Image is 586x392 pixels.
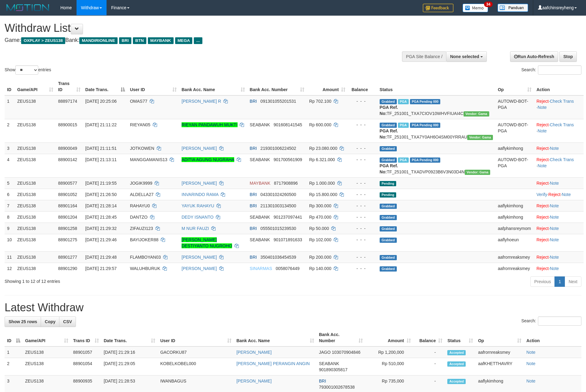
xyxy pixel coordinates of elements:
span: BAYIJOKER88 [130,237,158,242]
span: BRI [250,146,257,151]
span: Vendor URL: https://trx31.1velocity.biz [464,111,489,116]
td: AUTOWD-BOT-PGA [495,95,534,119]
div: - - - [350,180,375,186]
span: Pending [380,192,396,198]
td: aafKHETTHAVRY [475,358,524,375]
td: aafrornreaksmey [495,263,534,274]
span: [DATE] 21:19:55 [85,181,117,186]
td: aafrornreaksmey [495,251,534,263]
span: MEGA [175,37,193,44]
span: [DATE] 21:29:48 [85,255,117,260]
span: Copy 901890305817 to clipboard [319,367,347,372]
th: User ID: activate to sort column ascending [158,329,234,346]
a: ADITIA AGUNG NUGRAHA [182,157,234,162]
a: Note [550,215,559,220]
a: Next [565,276,581,287]
span: 88901290 [58,266,77,271]
span: 88900577 [58,181,77,186]
span: Copy 091301055201531 to clipboard [261,99,296,104]
th: Date Trans.: activate to sort column descending [83,78,128,95]
td: ZEUS138 [15,200,55,211]
span: None selected [450,54,479,59]
a: Previous [530,276,555,287]
a: [PERSON_NAME] DESTIYANTO NUGROHO [182,237,232,248]
a: Reject [536,181,549,186]
h1: Latest Withdraw [5,301,581,314]
span: 88900015 [58,122,77,127]
button: None selected [446,51,487,62]
td: · [534,211,584,223]
a: Reject [536,146,549,151]
div: - - - [350,237,375,243]
a: Check Trans [550,122,574,127]
a: Reject [536,203,549,208]
span: Rp 702.100 [309,99,331,104]
a: Note [562,192,571,197]
td: 5 [5,177,15,189]
td: 8 [5,211,15,223]
a: Note [550,181,559,186]
span: [DATE] 21:13:11 [85,157,117,162]
td: ZEUS138 [15,142,55,154]
span: Grabbed [380,226,397,231]
th: Date Trans.: activate to sort column ascending [101,329,158,346]
span: Grabbed [380,157,397,163]
a: CSV [59,316,76,327]
a: Run Auto-Refresh [510,51,558,62]
a: RIEYAN PANDAWUH MUKTI [182,122,238,127]
a: Note [526,350,535,355]
span: JOTKOWEN [130,146,154,151]
td: GACORKU87 [158,346,234,358]
span: PGA Pending [410,157,441,163]
td: [DATE] 21:29:16 [101,346,158,358]
a: M NUR FAUZI [182,226,209,231]
td: · · [534,189,584,200]
td: KOBELKOBEL000 [158,358,234,375]
th: ID: activate to sort column descending [5,329,23,346]
a: [PERSON_NAME] [182,181,217,186]
img: Button%20Memo.svg [463,4,488,12]
span: Copy 0058076449 to clipboard [276,266,299,271]
th: Game/API: activate to sort column ascending [23,329,71,346]
div: - - - [350,122,375,128]
span: Copy 219301006224502 to clipboard [261,146,296,151]
td: 7 [5,200,15,211]
a: Check Trans [550,99,574,104]
img: panduan.png [498,4,528,12]
td: 2 [5,119,15,142]
span: SEABANK [250,157,270,162]
span: Accepted [447,379,466,384]
td: · · [534,154,584,177]
h4: Game: Bank: [5,37,385,43]
td: · [534,200,584,211]
a: Reject [536,157,549,162]
div: - - - [350,225,375,231]
span: BRI [119,37,131,44]
td: TF_251001_TXA7CIOV10WHVFIUAI4C [377,95,495,119]
select: Showentries [15,65,38,75]
label: Show entries [5,65,51,75]
div: - - - [350,254,375,260]
div: - - - [350,98,375,104]
span: 34 [484,2,492,7]
span: Rp 470.000 [309,215,331,220]
a: 1 [554,276,565,287]
span: JOGIK9999 [130,181,152,186]
a: YAYUK RAHAYU [182,203,214,208]
td: Rp 1,200,000 [365,346,413,358]
span: Rp 23.080.000 [309,146,337,151]
span: Grabbed [380,204,397,209]
a: Reject [536,122,549,127]
span: Show 25 rows [9,319,37,324]
span: BRI [250,255,257,260]
span: 88900142 [58,157,77,162]
div: - - - [350,145,375,151]
span: MANDIRIONLINE [79,37,118,44]
span: Accepted [447,361,466,367]
span: Copy 901700561909 to clipboard [273,157,302,162]
span: ALDELLA27 [130,192,153,197]
td: aaflykimhong [495,200,534,211]
a: [PERSON_NAME] R [182,99,221,104]
a: INVARINDO RAMA [182,192,218,197]
input: Search: [538,316,581,326]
